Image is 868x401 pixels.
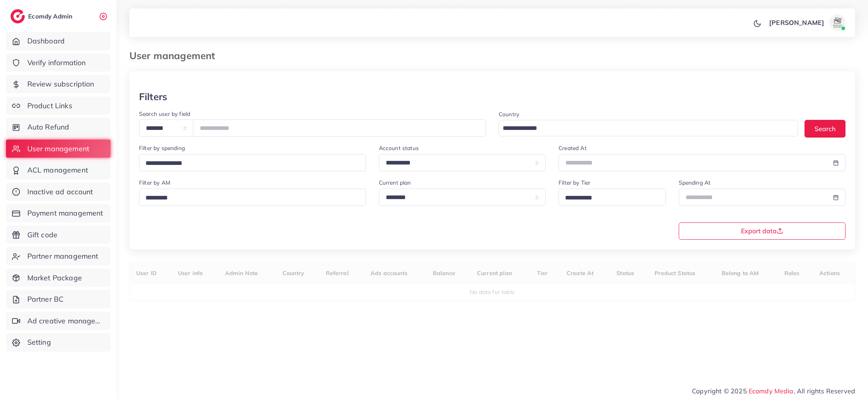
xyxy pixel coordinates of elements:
[6,333,111,352] a: Setting
[741,228,783,234] span: Export data
[805,120,845,137] button: Search
[27,230,57,240] span: Gift code
[499,120,798,136] div: Search for option
[139,154,366,171] div: Search for option
[129,50,221,62] h3: User management
[500,122,788,135] input: Search for option
[562,192,655,204] input: Search for option
[6,226,111,244] a: Gift code
[27,58,86,68] span: Verify information
[28,12,74,20] h2: Ecomdy Admin
[27,251,98,261] span: Partner management
[559,179,590,187] label: Filter by Tier
[6,97,111,115] a: Product Links
[10,9,74,23] a: logoEcomdy Admin
[139,189,366,206] div: Search for option
[499,110,519,118] label: Country
[27,165,88,175] span: ACL management
[559,144,587,152] label: Created At
[6,247,111,265] a: Partner management
[829,14,845,31] img: avatar
[6,140,111,158] a: User management
[139,91,167,103] h3: Filters
[27,316,104,326] span: Ad creative management
[27,187,93,197] span: Inactive ad account
[6,269,111,287] a: Market Package
[139,179,170,187] label: Filter by AM
[6,161,111,179] a: ACL management
[27,273,82,283] span: Market Package
[6,312,111,330] a: Ad creative management
[765,14,849,31] a: [PERSON_NAME]avatar
[794,386,855,396] span: , All rights Reserved
[143,157,356,170] input: Search for option
[6,118,111,136] a: Auto Refund
[679,222,846,240] button: Export data
[27,122,70,132] span: Auto Refund
[679,179,711,187] label: Spending At
[27,294,64,304] span: Partner BC
[6,75,111,93] a: Review subscription
[143,192,356,204] input: Search for option
[769,18,824,27] p: [PERSON_NAME]
[27,337,51,348] span: Setting
[27,144,89,154] span: User management
[6,290,111,308] a: Partner BC
[10,9,25,23] img: logo
[139,110,190,118] label: Search user by field
[6,32,111,50] a: Dashboard
[6,53,111,72] a: Verify information
[27,79,94,89] span: Review subscription
[379,179,411,187] label: Current plan
[139,144,185,152] label: Filter by spending
[27,36,65,46] span: Dashboard
[379,144,419,152] label: Account status
[559,189,665,206] div: Search for option
[27,208,103,218] span: Payment management
[692,386,855,396] span: Copyright © 2025
[27,101,72,111] span: Product Links
[749,387,794,395] a: Ecomdy Media
[6,183,111,201] a: Inactive ad account
[6,204,111,222] a: Payment management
